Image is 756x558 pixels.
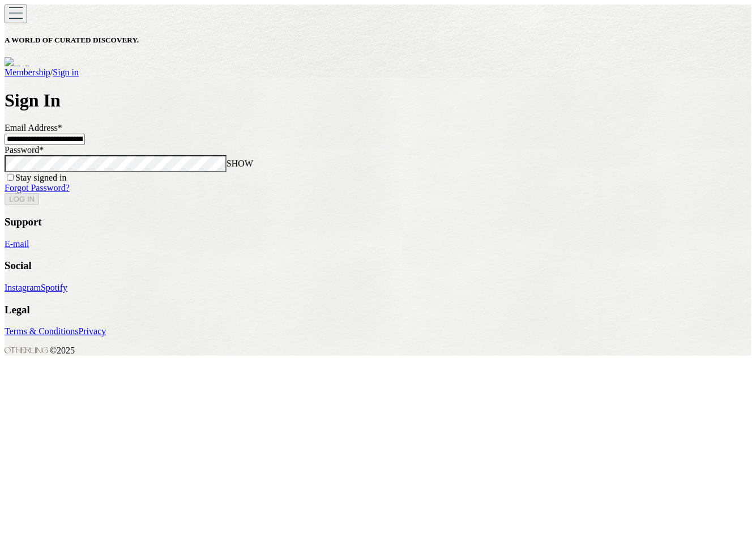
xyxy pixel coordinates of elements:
[5,36,751,45] h5: A WORLD OF CURATED DISCOVERY.
[5,259,751,272] h3: Social
[5,67,50,77] a: Membership
[5,326,78,336] a: Terms & Conditions
[5,57,29,67] img: logo
[5,239,29,249] a: E-mail
[5,193,39,205] button: LOG IN
[5,123,62,133] label: Email Address
[5,346,75,355] span: © 2025
[78,326,106,336] a: Privacy
[53,67,79,77] a: Sign in
[50,67,53,77] span: /
[41,283,67,292] a: Spotify
[5,304,751,316] h3: Legal
[5,216,751,228] h3: Support
[5,145,44,155] label: Password
[15,173,67,182] label: Stay signed in
[5,183,70,193] a: Forgot Password?
[227,159,253,168] span: SHOW
[5,283,41,292] a: Instagram
[5,90,751,111] h1: Sign In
